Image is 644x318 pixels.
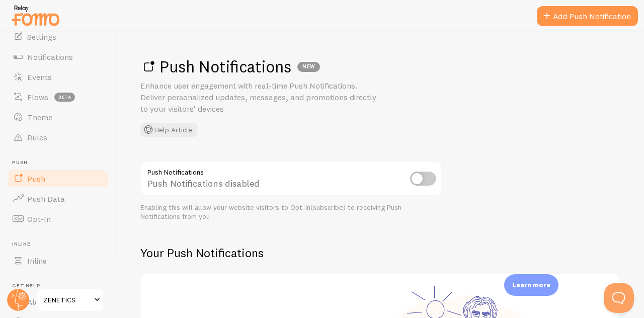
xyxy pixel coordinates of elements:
[12,241,110,248] span: Inline
[43,294,91,306] span: ZENETICS
[504,274,558,296] div: Learn more
[140,203,442,221] div: Enabling this will allow your website visitors to Opt-In(subscribe) to receiving Push Notificatio...
[27,92,48,102] span: Flows
[6,169,110,189] a: Push
[27,214,51,224] span: Opt-In
[6,27,110,47] a: Settings
[6,189,110,209] a: Push Data
[27,174,45,184] span: Push
[6,127,110,147] a: Rules
[27,112,52,122] span: Theme
[6,87,110,107] a: Flows beta
[27,132,47,142] span: Rules
[12,283,110,289] span: Get Help
[27,52,73,62] span: Notifications
[140,56,620,77] h1: Push Notifications
[11,3,61,28] img: fomo-relay-logo-orange.svg
[36,288,104,312] a: ZENETICS
[27,194,65,204] span: Push Data
[6,251,110,271] a: Inline
[512,280,550,290] p: Learn more
[27,32,56,42] span: Settings
[140,123,197,137] button: Help Article
[54,93,75,102] span: beta
[27,256,47,266] span: Inline
[140,161,442,198] div: Push Notifications disabled
[6,107,110,127] a: Theme
[140,80,382,115] p: Enhance user engagement with real-time Push Notifications. Deliver personalized updates, messages...
[12,160,110,166] span: Push
[604,283,634,313] iframe: Help Scout Beacon - Open
[140,245,620,261] h2: Your Push Notifications
[297,62,320,72] div: NEW
[6,209,110,229] a: Opt-In
[27,72,52,82] span: Events
[6,67,110,87] a: Events
[6,47,110,67] a: Notifications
